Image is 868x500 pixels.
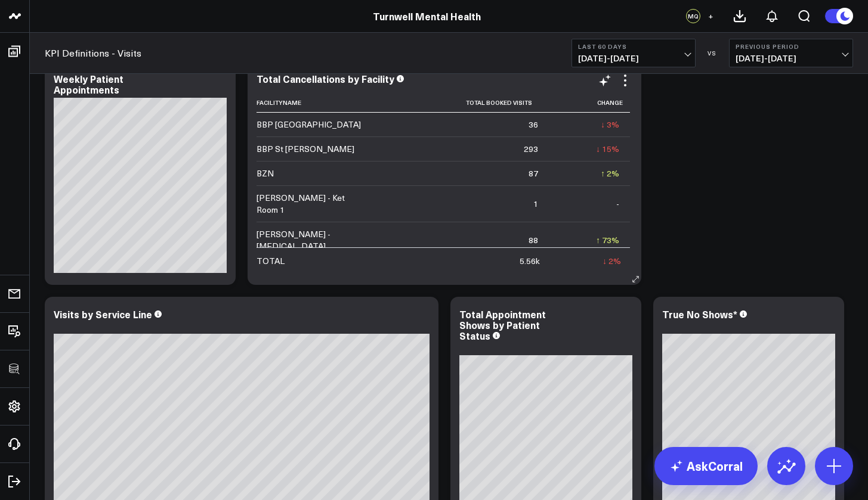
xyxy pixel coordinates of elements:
[520,255,540,267] div: 5.56k
[257,228,365,252] div: [PERSON_NAME] - [MEDICAL_DATA]
[708,12,713,20] span: +
[533,198,538,210] div: 1
[459,308,546,342] div: Total Appointment Shows by Patient Status
[702,49,723,57] div: VS
[45,46,141,60] a: KPI Definitions - Visits
[686,9,700,23] div: MQ
[257,167,274,179] div: BZN
[736,54,847,63] span: [DATE] - [DATE]
[373,10,481,23] a: Turnwell Mental Health
[529,234,538,246] div: 88
[257,255,285,267] div: TOTAL
[257,72,394,85] div: Total Cancellations by Facility
[54,308,152,321] div: Visits by Service Line
[524,143,538,155] div: 293
[729,39,853,67] button: Previous Period[DATE]-[DATE]
[549,93,630,113] th: Change
[257,119,361,131] div: BBP [GEOGRAPHIC_DATA]
[376,93,549,113] th: Total Booked Visits
[54,72,123,96] div: Weekly Patient Appointments
[578,54,689,63] span: [DATE] - [DATE]
[654,447,758,485] a: AskCorral
[572,39,696,67] button: Last 60 Days[DATE]-[DATE]
[596,234,619,246] div: ↑ 73%
[257,143,354,155] div: BBP St [PERSON_NAME]
[601,119,619,131] div: ↓ 3%
[257,93,376,113] th: Facilityname
[529,167,538,179] div: 87
[601,167,619,179] div: ↑ 2%
[703,9,718,23] button: +
[736,43,847,50] b: Previous Period
[529,119,538,131] div: 36
[596,143,619,155] div: ↓ 15%
[616,198,619,210] div: -
[603,255,621,267] div: ↓ 2%
[662,308,737,321] div: True No Shows*
[257,192,365,216] div: [PERSON_NAME] - Ket Room 1
[578,43,689,50] b: Last 60 Days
